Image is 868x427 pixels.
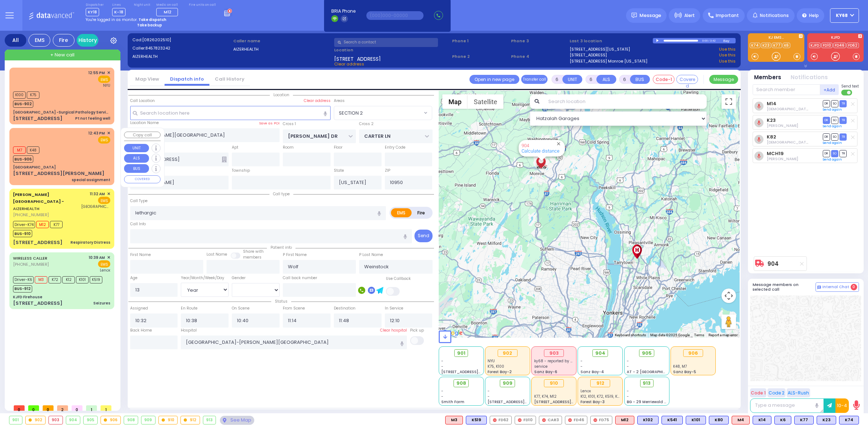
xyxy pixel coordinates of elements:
span: K100 [13,91,26,99]
span: K48 [27,146,39,154]
div: 912 [181,416,200,424]
button: BUS [630,75,650,84]
div: Respiratory Distress [71,240,110,245]
span: TR [839,133,847,140]
a: KJFD [809,43,821,48]
div: / [708,37,710,45]
label: Use Callback [386,276,411,282]
label: Back Home [130,328,152,333]
a: K74 [750,43,760,48]
div: 902 [26,416,46,424]
span: SO [831,100,838,107]
label: Last 3 location [570,38,652,44]
label: Age [130,275,137,281]
div: 3:42 [710,37,716,45]
small: Share with [243,249,264,254]
span: 2 [57,405,68,411]
span: 1 [86,405,97,411]
button: +Add [820,84,839,95]
div: Year/Month/Week/Day [181,275,229,281]
button: Notifications [791,73,828,82]
a: AIZERHEALTH [13,192,64,212]
label: ZIP [385,168,390,174]
span: M12 [36,221,49,228]
span: BRIA Phone [331,8,356,14]
a: FD10 [821,43,833,48]
span: - [627,388,629,394]
a: Use this [719,52,736,58]
div: 906 [101,416,121,424]
a: [STREET_ADDRESS][US_STATE] [570,46,630,52]
span: Driver-K74 [13,221,35,228]
span: 11:32 AM [90,191,105,197]
input: Search location here [130,106,331,120]
div: BLS [466,416,487,424]
button: Map camera controls [722,289,736,303]
span: EMS [98,136,110,144]
span: ky68 [836,12,848,19]
label: KJFD [807,36,864,41]
a: History [77,34,98,47]
span: members [243,255,261,260]
input: Search location [544,94,707,109]
div: 0:00 [702,37,708,45]
span: NYU [103,83,110,88]
label: Medic on call [156,3,180,7]
label: Turn off text [841,89,853,96]
span: Internal Chat [822,285,849,290]
a: FD62 [847,43,859,48]
span: - [441,394,443,399]
a: K82 [767,134,776,140]
div: [STREET_ADDRESS] [13,115,63,122]
a: MCH19 [767,151,784,156]
span: - [441,388,443,394]
label: On Scene [232,306,250,311]
button: Members [754,73,781,82]
label: Floor [334,145,342,150]
span: Send text [841,84,859,89]
span: Colombia Children's Hospital [81,204,110,209]
span: - [441,364,443,369]
button: ALS [596,75,616,84]
span: 10:39 AM [89,255,105,260]
span: K48, M7 [673,364,687,369]
div: BLS [817,416,836,424]
img: red-radio-icon.svg [568,418,572,422]
span: 12:55 PM [88,70,105,76]
span: + New call [50,51,75,59]
span: Patient info [267,245,295,250]
span: Location [270,92,293,98]
a: Call History [209,76,250,82]
span: EMS [98,76,110,83]
h5: Message members on selected call [753,282,816,292]
span: - [488,388,490,394]
span: SO [831,117,838,124]
span: NYU [488,358,495,364]
span: ky68 - reported by KY42 [534,358,579,364]
span: M12 [164,9,171,15]
div: [GEOGRAPHIC_DATA] [13,165,56,170]
span: 0 [14,405,25,411]
span: BUS-912 [13,285,32,293]
span: K77 [50,221,63,228]
a: Send again [823,124,842,128]
div: Westchester Medical Center-Woods Road [631,244,643,259]
button: Code 1 [750,388,766,397]
span: SO [831,150,838,157]
div: 906 [683,349,703,357]
label: Entry Code [385,145,405,150]
a: Use this [719,46,736,52]
span: Sanz Bay-5 [673,369,696,375]
span: EMS [98,260,110,268]
a: K77 [772,43,782,48]
label: Clear hospital [380,328,407,333]
a: K23 [767,118,776,123]
span: [0826202510] [142,37,171,43]
button: Code 2 [767,388,786,397]
button: Message [709,75,738,84]
button: Show street map [442,94,468,109]
img: red-radio-icon.svg [493,418,497,422]
span: 913 [643,380,651,387]
span: 0 [72,405,82,411]
div: All [5,34,26,47]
